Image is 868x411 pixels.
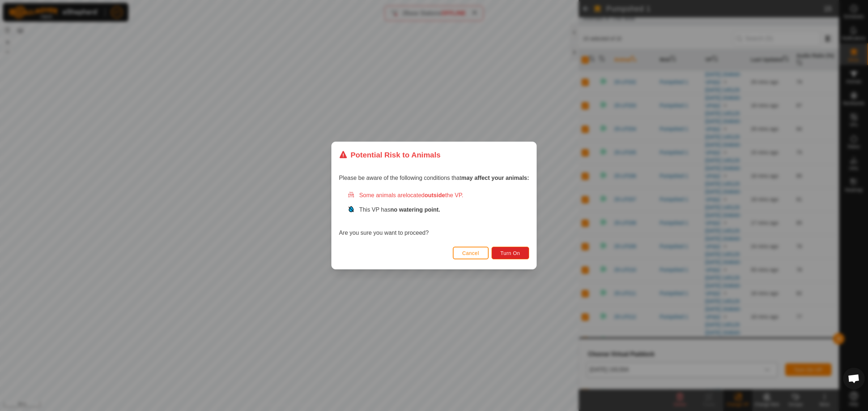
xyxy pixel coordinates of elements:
strong: may affect your animals: [461,175,529,181]
span: Please be aware of the following conditions that [339,175,529,181]
span: Cancel [462,250,479,256]
button: Turn On [492,247,529,259]
strong: no watering point. [390,207,440,213]
div: Are you sure you want to proceed? [339,191,529,237]
button: Cancel [453,247,489,259]
div: Potential Risk to Animals [339,149,441,160]
div: Open chat [843,368,865,389]
div: Some animals are [348,191,529,200]
strong: outside [425,192,445,198]
span: located the VP. [406,192,463,198]
span: This VP has [359,207,440,213]
span: Turn On [501,250,520,256]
